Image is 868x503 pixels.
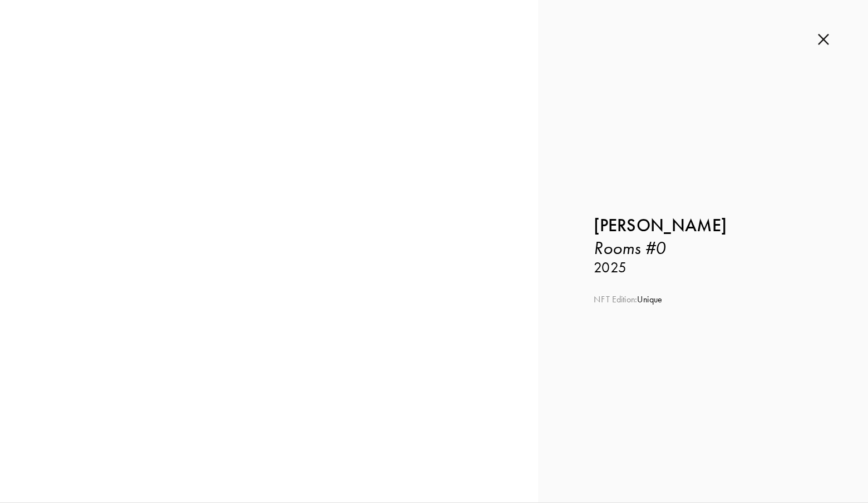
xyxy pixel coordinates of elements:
span: NFT Edition: [594,294,637,305]
img: cross.b43b024a.svg [818,33,829,46]
div: Unique [594,293,812,306]
b: [PERSON_NAME] [594,215,727,236]
h3: 2025 [594,259,812,277]
i: Rooms #0 [594,237,666,258]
